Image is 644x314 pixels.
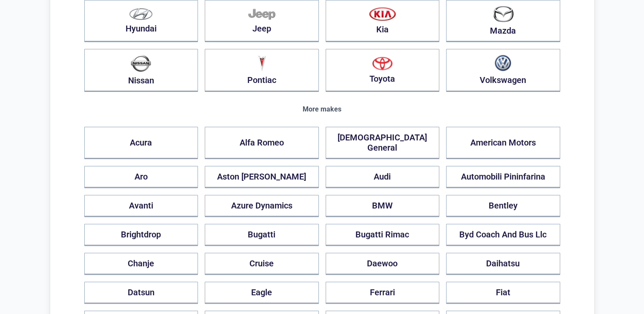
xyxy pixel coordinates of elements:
[84,224,198,246] button: Brightdrop
[446,195,560,217] button: Bentley
[205,282,319,304] button: Eagle
[446,127,560,159] button: American Motors
[326,49,440,92] button: Toyota
[84,195,198,217] button: Avanti
[205,195,319,217] button: Azure Dynamics
[205,253,319,275] button: Cruise
[84,282,198,304] button: Datsun
[326,195,440,217] button: BMW
[446,253,560,275] button: Daihatsu
[326,224,440,246] button: Bugatti Rimac
[446,282,560,304] button: Fiat
[326,166,440,188] button: Audi
[84,127,198,159] button: Acura
[326,127,440,159] button: [DEMOGRAPHIC_DATA] General
[446,224,560,246] button: Byd Coach And Bus Llc
[326,282,440,304] button: Ferrari
[205,224,319,246] button: Bugatti
[84,166,198,188] button: Aro
[84,49,198,92] button: Nissan
[205,127,319,159] button: Alfa Romeo
[84,253,198,275] button: Chanje
[326,253,440,275] button: Daewoo
[446,49,560,92] button: Volkswagen
[446,166,560,188] button: Automobili Pininfarina
[205,166,319,188] button: Aston [PERSON_NAME]
[84,106,560,113] div: More makes
[205,49,319,92] button: Pontiac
